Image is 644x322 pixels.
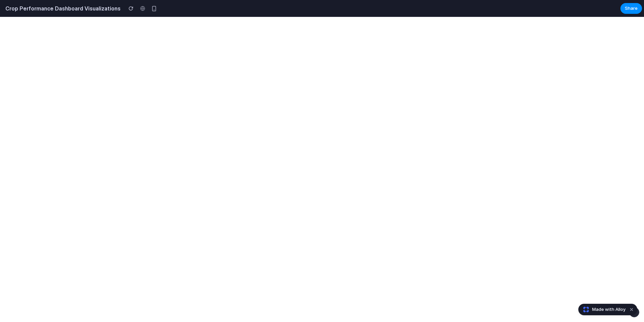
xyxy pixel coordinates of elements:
[625,5,638,12] span: Share
[3,4,121,12] h2: Crop Performance Dashboard Visualizations
[620,3,642,14] button: Share
[579,306,626,313] a: Made with Alloy
[592,306,625,313] span: Made with Alloy
[627,305,636,314] button: Dismiss watermark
